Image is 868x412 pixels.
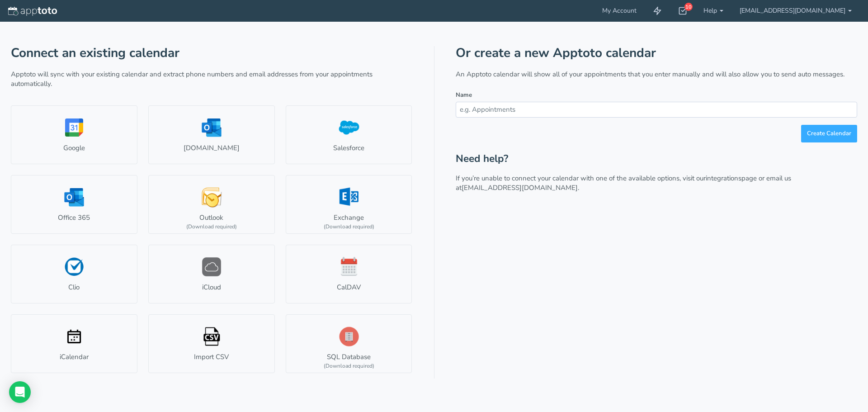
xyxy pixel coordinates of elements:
div: Open Intercom Messenger [9,381,31,403]
a: CalDAV [286,245,412,303]
div: (Download required) [324,223,374,231]
a: Google [11,105,137,164]
button: Create Calendar [801,125,857,142]
label: Name [456,91,472,99]
a: Exchange [286,175,412,234]
a: Office 365 [11,175,137,234]
div: (Download required) [324,362,374,370]
h2: Need help? [456,153,857,165]
a: Outlook [148,175,275,234]
a: Clio [11,245,137,303]
a: iCloud [148,245,275,303]
a: integrations [706,174,741,183]
a: Import CSV [148,314,275,373]
h1: Or create a new Apptoto calendar [456,46,857,60]
p: If you’re unable to connect your calendar with one of the available options, visit our page or em... [456,174,857,193]
img: logo-apptoto--white.svg [8,7,57,16]
p: Apptoto will sync with your existing calendar and extract phone numbers and email addresses from ... [11,70,412,89]
div: (Download required) [186,223,237,231]
p: An Apptoto calendar will show all of your appointments that you enter manually and will also allo... [456,70,857,79]
a: [EMAIL_ADDRESS][DOMAIN_NAME]. [462,183,579,192]
input: e.g. Appointments [456,102,857,118]
a: [DOMAIN_NAME] [148,105,275,164]
h1: Connect an existing calendar [11,46,412,60]
a: SQL Database [286,314,412,373]
a: iCalendar [11,314,137,373]
a: Salesforce [286,105,412,164]
div: 10 [684,3,693,11]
